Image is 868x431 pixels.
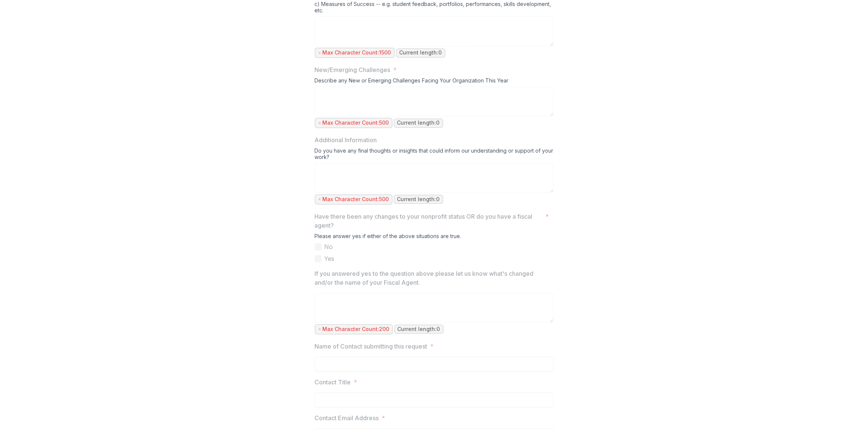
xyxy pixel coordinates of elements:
p: Current length: 0 [397,196,440,203]
p: Max Character Count: 500 [323,196,389,203]
p: Current length: 0 [398,326,440,332]
p: Have there been any changes to your nonprofit status OR do you have a fiscal agent? [315,212,543,230]
p: Max Character Count: 1500 [323,50,391,56]
p: If you answered yes to the question above please let us know what's changed and/or the name of yo... [315,269,549,287]
div: Do you have any final thoughts or insights that could inform our understanding or support of your... [315,147,554,163]
div: Describe any New or Emerging Challenges Facing Your Organization This Year [315,77,554,87]
p: New/Emerging Challenges [315,65,391,74]
p: Additional Information [315,135,377,144]
span: Yes [325,254,335,263]
div: Please answer yes if either of the above situations are true. [315,233,554,242]
p: Max Character Count: 200 [323,326,389,332]
p: Current length: 0 [399,50,442,56]
p: Name of Contact submitting this request [315,342,427,351]
p: Max Character Count: 500 [323,120,389,126]
p: Contact Email Address [315,413,379,422]
span: No [325,242,333,251]
p: Current length: 0 [397,120,440,126]
p: Contact Title [315,378,351,387]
